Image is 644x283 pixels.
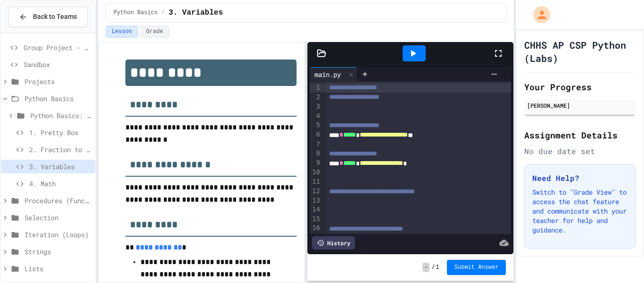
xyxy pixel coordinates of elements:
span: / [161,9,165,17]
button: Submit Answer [447,260,506,275]
div: My Account [523,4,553,26]
div: 6 [310,130,322,139]
div: 7 [310,140,322,149]
span: 3. Variables [169,7,223,18]
span: Procedures (Functions) [25,196,91,206]
h2: Your Progress [524,80,636,94]
div: 2 [310,93,322,102]
div: 12 [310,187,322,196]
span: Back to Teams [33,12,77,22]
span: Selection [25,213,91,223]
button: Back to Teams [8,7,88,27]
span: 4. Math [29,179,91,189]
div: 3 [310,102,322,111]
span: Python Basics: To Reviews [30,111,91,120]
div: 15 [310,214,322,224]
span: Python Basics [114,9,158,17]
p: Switch to "Grade View" to access the chat feature and communicate with your teacher for help and ... [532,188,627,235]
span: Strings [25,247,91,257]
div: 10 [310,168,322,177]
h1: CHHS AP CSP Python (Labs) [524,38,636,65]
div: 14 [310,205,322,214]
span: Iteration (Loops) [25,230,91,240]
div: [PERSON_NAME] [527,101,633,110]
button: Lesson [106,26,138,38]
div: History [312,236,355,249]
div: 13 [310,196,322,206]
span: 1. Pretty Box [29,128,91,137]
span: / [431,264,435,271]
div: main.py [310,69,346,79]
div: 1 [310,83,322,93]
span: 2. Fraction to Decimal [29,145,91,154]
button: Grade [140,26,169,38]
iframe: chat widget [566,204,635,244]
span: 1 [436,264,439,271]
span: Projects [25,77,91,86]
div: main.py [310,67,357,81]
iframe: chat widget [604,245,635,274]
div: 5 [310,120,322,130]
span: Lists [25,264,91,274]
div: 11 [310,177,322,187]
h3: Need Help? [532,172,627,184]
span: 3. Variables [29,162,91,172]
div: 4 [310,111,322,121]
div: 8 [310,149,322,158]
div: 9 [310,158,322,168]
span: Python Basics [25,94,91,103]
div: No due date set [524,146,636,157]
span: Group Project - Mad Libs [24,43,91,52]
div: 17 [310,233,322,243]
span: Submit Answer [454,264,499,271]
div: 16 [310,223,322,233]
span: - [422,263,429,272]
span: Sandbox [24,60,91,69]
h2: Assignment Details [524,129,636,142]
